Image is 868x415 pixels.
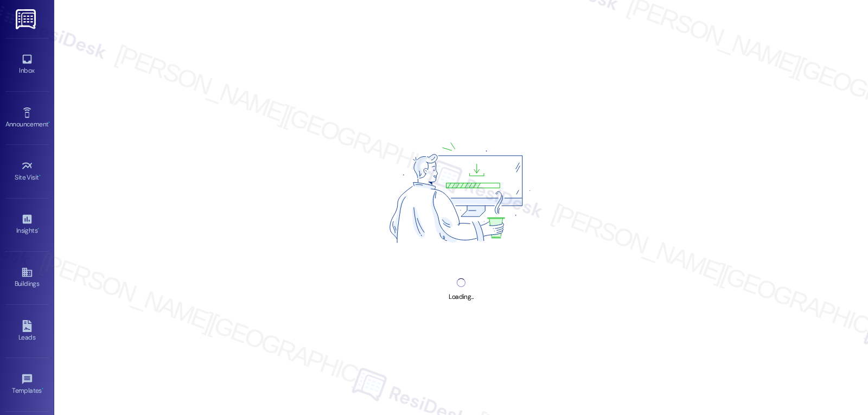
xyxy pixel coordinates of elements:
span: • [42,385,43,393]
a: Templates • [5,370,49,399]
span: • [48,119,50,126]
a: Buildings [5,263,49,292]
img: ResiDesk Logo [16,9,38,29]
span: • [37,225,39,233]
a: Inbox [5,50,49,79]
a: Site Visit • [5,157,49,186]
a: Insights • [5,210,49,239]
a: Leads [5,317,49,346]
div: Loading... [449,291,473,303]
span: • [39,172,41,180]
